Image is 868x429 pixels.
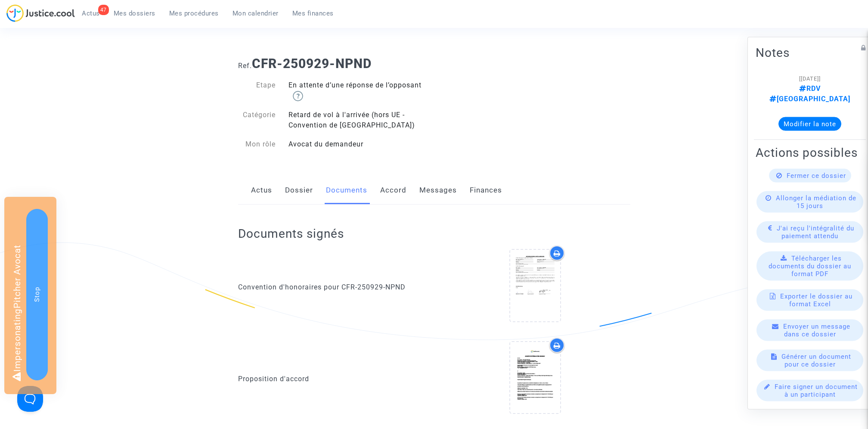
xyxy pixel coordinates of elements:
span: Télécharger les documents du dossier au format PDF [769,255,851,278]
a: Messages [419,176,457,205]
a: Documents [326,176,367,205]
a: Mon calendrier [226,7,285,20]
div: En attente d’une réponse de l’opposant [282,80,434,101]
a: Mes procédures [162,7,226,20]
h2: Documents signés [238,226,344,241]
span: RDV [799,84,821,93]
b: CFR-250929-NPND [252,56,372,71]
img: help.svg [293,91,303,101]
span: Ref. [238,62,252,70]
a: Dossier [285,176,313,205]
span: Fermer ce dossier [787,172,846,180]
img: jc-logo.svg [6,4,75,22]
div: Catégorie [232,110,282,131]
div: Proposition d'accord [238,374,428,384]
span: J'ai reçu l'intégralité du paiement attendu [777,224,854,240]
span: Allonger la médiation de 15 jours [776,194,856,210]
div: Impersonating [4,197,56,394]
span: [[DATE]] [799,75,821,82]
span: Mes finances [292,9,334,17]
span: Générer un document pour ce dossier [781,353,851,368]
a: 47Actus [75,7,107,20]
span: Envoyer un message dans ce dossier [783,323,850,338]
span: Mes procédures [169,9,219,17]
span: Mes dossiers [114,9,155,17]
a: Mes finances [285,7,341,20]
div: Etape [232,80,282,101]
div: Retard de vol à l'arrivée (hors UE - Convention de [GEOGRAPHIC_DATA]) [282,110,434,131]
iframe: Help Scout Beacon - Open [17,386,43,412]
span: Mon calendrier [232,9,279,17]
div: Avocat du demandeur [282,139,434,149]
h2: Notes [756,45,864,60]
h2: Actions possibles [756,145,864,160]
button: Stop [26,209,48,380]
span: Stop [33,287,41,302]
a: Finances [470,176,502,205]
div: Mon rôle [232,139,282,149]
span: [GEOGRAPHIC_DATA] [769,95,850,103]
a: Mes dossiers [107,7,162,20]
span: Faire signer un document à un participant [775,383,858,398]
div: Convention d'honoraires pour CFR-250929-NPND [238,282,428,292]
span: Actus [82,9,100,17]
button: Modifier la note [778,117,841,131]
div: 47 [98,5,109,15]
span: Exporter le dossier au format Excel [780,292,852,308]
a: Accord [380,176,406,205]
a: Actus [251,176,272,205]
